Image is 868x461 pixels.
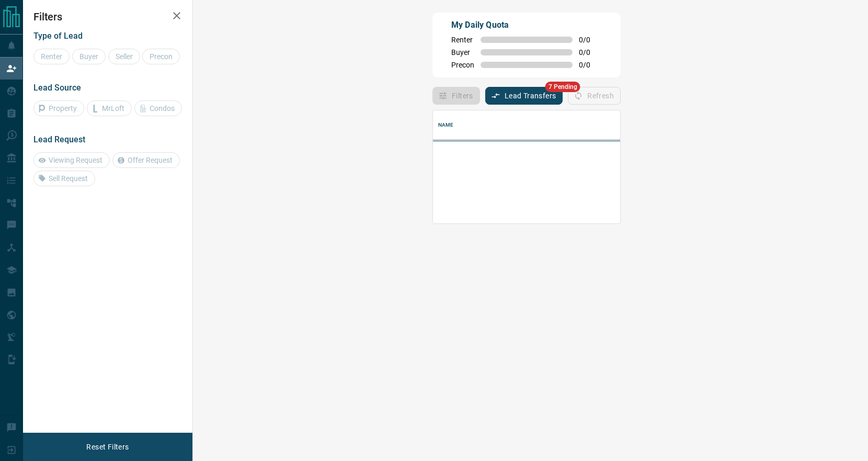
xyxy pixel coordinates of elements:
[433,110,679,140] div: Name
[451,61,474,69] span: Precon
[451,48,474,57] span: Buyer
[438,110,454,140] div: Name
[79,438,135,456] button: Reset Filters
[451,36,474,44] span: Renter
[579,61,602,69] span: 0 / 0
[33,10,182,23] h2: Filters
[579,48,602,57] span: 0 / 0
[451,19,602,31] p: My Daily Quota
[33,134,85,144] span: Lead Request
[545,82,580,92] span: 7 Pending
[33,83,81,93] span: Lead Source
[33,31,83,41] span: Type of Lead
[579,36,602,44] span: 0 / 0
[485,87,563,105] button: Lead Transfers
